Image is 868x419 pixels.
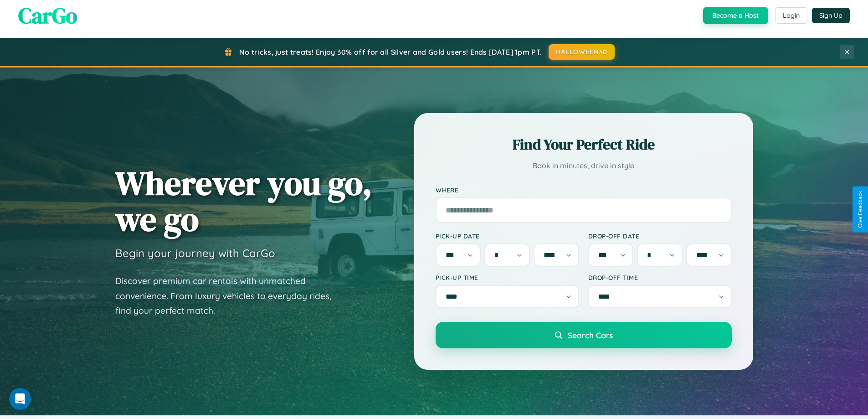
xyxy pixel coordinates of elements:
label: Drop-off Date [588,232,732,240]
h1: Wherever you go, we go [115,165,372,237]
label: Where [436,186,732,194]
button: Become a Host [703,7,768,24]
button: HALLOWEEN30 [549,44,615,60]
h2: Find Your Perfect Ride [436,134,732,155]
button: Search Cars [436,322,732,348]
label: Drop-off Time [588,274,732,281]
label: Pick-up Time [436,274,579,281]
span: No tricks, just treats! Enjoy 30% off for all Silver and Gold users! Ends [DATE] 1pm PT. [239,47,542,57]
button: Login [775,7,807,24]
span: Search Cars [568,330,613,340]
button: Sign Up [812,8,850,23]
p: Discover premium car rentals with unmatched convenience. From luxury vehicles to everyday rides, ... [115,274,343,318]
label: Pick-up Date [436,232,579,240]
h3: Begin your journey with CarGo [115,246,275,260]
p: Book in minutes, drive in style [436,159,732,172]
iframe: Intercom live chat [9,388,31,410]
div: Give Feedback [857,191,863,228]
span: CarGo [18,0,77,31]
